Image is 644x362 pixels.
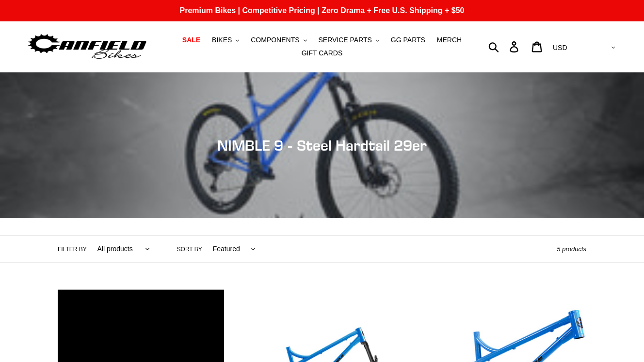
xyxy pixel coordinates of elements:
[251,36,299,44] span: COMPONENTS
[177,245,202,254] label: Sort by
[182,36,200,44] span: SALE
[313,34,384,47] button: SERVICE PARTS
[58,245,87,254] label: Filter by
[212,36,232,44] span: BIKES
[391,36,425,44] span: GG PARTS
[217,137,427,154] span: NIMBLE 9 - Steel Hardtail 29er
[557,245,586,253] span: 5 products
[27,32,148,62] img: Canfield Bikes
[302,49,343,57] span: GIFT CARDS
[297,47,348,60] a: GIFT CARDS
[437,36,462,44] span: MERCH
[207,34,244,47] button: BIKES
[246,34,311,47] button: COMPONENTS
[318,36,371,44] span: SERVICE PARTS
[432,34,467,47] a: MERCH
[177,34,205,47] a: SALE
[386,34,430,47] a: GG PARTS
